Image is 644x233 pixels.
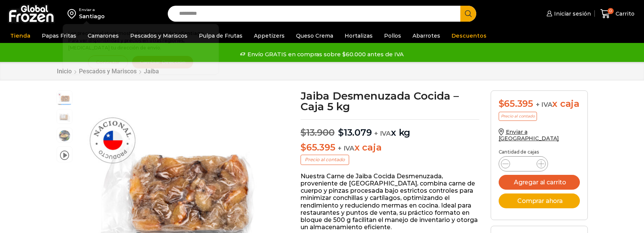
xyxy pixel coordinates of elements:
a: Descuentos [448,29,490,43]
div: Enviar a [79,7,105,13]
img: address-field-icon.svg [68,7,79,20]
span: 0 [608,8,614,14]
span: $ [301,142,306,153]
a: Papas Fritas [38,29,80,43]
span: jaiba-2 [57,109,72,125]
a: Inicio [57,68,72,75]
a: Pollos [380,29,405,43]
button: Cambiar Dirección [132,55,194,69]
span: $ [338,127,344,138]
button: Agregar al carrito [499,175,580,190]
a: Hortalizas [341,29,376,43]
h1: Jaiba Desmenuzada Cocida – Caja 5 kg [301,90,479,112]
span: + IVA [536,101,553,108]
a: Iniciar sesión [545,6,591,21]
a: 0 Carrito [598,5,636,23]
button: Continuar [88,55,128,69]
bdi: 65.395 [499,98,533,109]
div: x caja [499,98,580,109]
strong: Santiago [181,30,204,36]
p: Nuestra Carne de Jaiba Cocida Desmenuzada, proveniente de [GEOGRAPHIC_DATA], combina carne de cue... [301,173,479,231]
p: Cantidad de cajas [499,149,580,155]
span: + IVA [338,144,354,152]
div: Santiago [79,13,105,20]
button: Search button [460,6,476,22]
p: x kg [301,119,479,138]
bdi: 13.079 [338,127,372,138]
p: Los precios y el stock mostrados corresponden a . Para ver disponibilidad y precios en otras regi... [68,30,213,52]
span: Iniciar sesión [552,10,591,17]
a: Queso Crema [292,29,337,43]
span: + IVA [374,130,391,137]
span: plato-jaiba [57,128,72,143]
a: Abarrotes [409,29,444,43]
a: Appetizers [250,29,288,43]
bdi: 65.395 [301,142,335,153]
bdi: 13.900 [301,127,334,138]
nav: Breadcrumb [57,68,159,75]
button: Comprar ahora [499,193,580,208]
a: Pulpa de Frutas [195,29,246,43]
span: $ [499,98,504,109]
span: Carrito [614,10,635,17]
p: Precio al contado [301,155,349,165]
p: x caja [301,142,479,153]
span: $ [301,127,306,138]
span: jaiba [57,91,72,106]
input: Product quantity [516,159,531,169]
a: Enviar a [GEOGRAPHIC_DATA] [499,128,559,142]
p: Precio al contado [499,112,537,121]
a: Tienda [6,29,34,43]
